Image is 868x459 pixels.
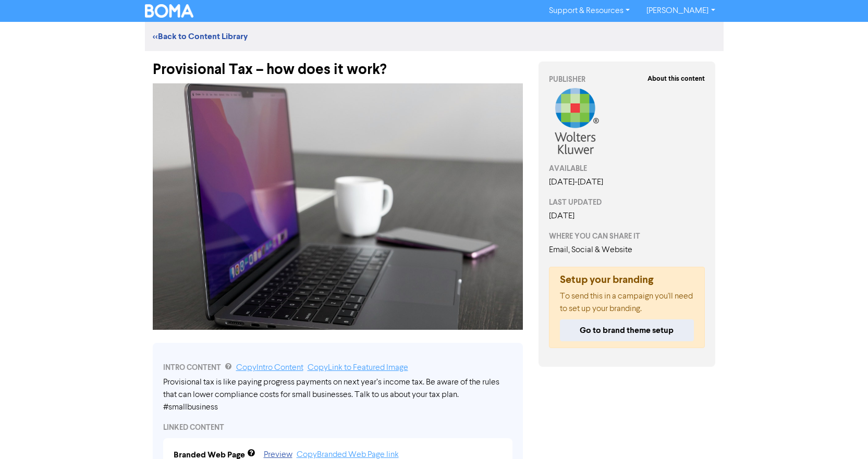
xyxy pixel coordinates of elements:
[560,274,694,286] h5: Setup your branding
[647,75,705,83] strong: About this content
[638,3,723,19] a: [PERSON_NAME]
[145,4,194,18] img: BOMA Logo
[163,422,512,433] div: LINKED CONTENT
[549,176,705,189] div: [DATE] - [DATE]
[549,244,705,256] div: Email, Social & Website
[308,364,408,372] a: Copy Link to Featured Image
[153,31,248,42] a: <<Back to Content Library
[560,290,694,315] p: To send this in a campaign you'll need to set up your branding.
[163,362,512,374] div: INTRO CONTENT
[816,409,868,459] iframe: Chat Widget
[264,451,292,459] a: Preview
[541,3,638,19] a: Support & Resources
[163,376,512,414] div: Provisional tax is like paying progress payments on next year’s income tax. Be aware of the rules...
[153,51,523,78] div: Provisional Tax – how does it work?
[236,364,303,372] a: Copy Intro Content
[560,319,694,341] button: Go to brand theme setup
[549,231,705,242] div: WHERE YOU CAN SHARE IT
[549,197,705,208] div: LAST UPDATED
[549,163,705,174] div: AVAILABLE
[549,210,705,222] div: [DATE]
[297,451,399,459] a: Copy Branded Web Page link
[549,74,705,85] div: PUBLISHER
